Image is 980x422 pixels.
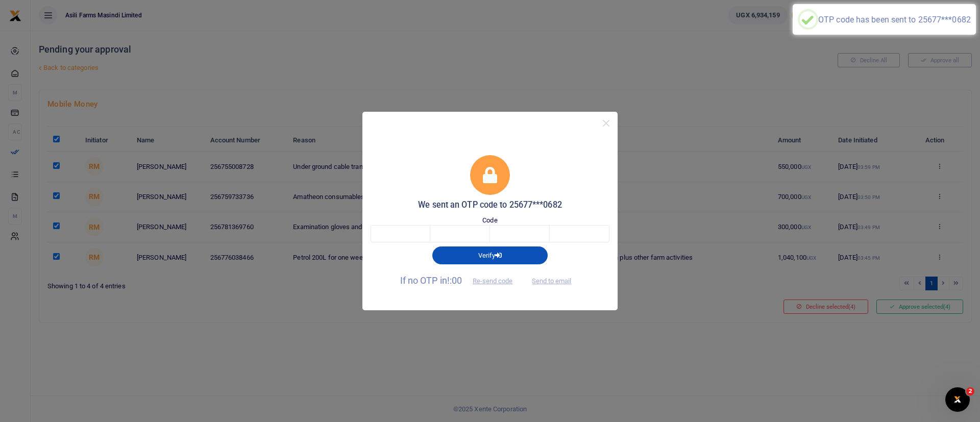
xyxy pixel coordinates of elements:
[400,275,522,286] span: If no OTP in
[599,116,614,131] button: Close
[818,15,971,24] div: OTP code has been sent to 25677***0682
[482,215,497,226] label: Code
[447,275,462,286] span: !:00
[432,246,548,264] button: Verify
[945,387,970,412] iframe: Intercom live chat
[371,200,609,210] h5: We sent an OTP code to 25677***0682
[966,387,974,395] span: 2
